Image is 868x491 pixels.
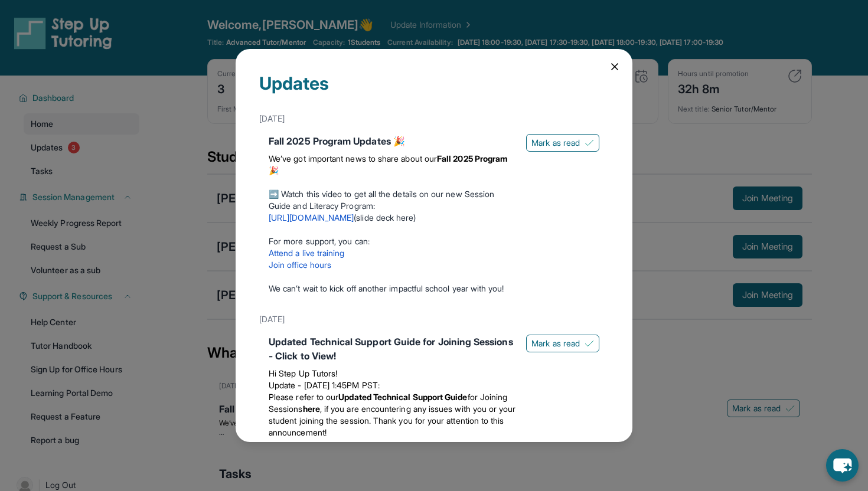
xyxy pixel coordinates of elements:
[269,260,331,270] a: Join office hours
[269,212,354,222] a: [URL][DOMAIN_NAME]
[269,392,338,402] span: Please refer to our
[269,153,437,163] span: We’ve got important news to share about our
[269,404,516,437] span: , if you are encountering any issues with you or your student joining the session. Thank you for ...
[526,335,599,352] button: Mark as read
[338,392,467,402] strong: Updated Technical Support Guide
[259,309,609,330] div: [DATE]
[269,335,517,363] div: Updated Technical Support Guide for Joining Sessions - Click to View!
[269,134,517,148] div: Fall 2025 Program Updates 🎉
[269,368,337,378] span: Hi Step Up Tutors!
[259,73,609,108] div: Updates
[269,189,494,211] span: ➡️ Watch this video to get all the details on our new Session Guide and Literacy Program:
[437,153,507,163] strong: Fall 2025 Program
[585,339,594,348] img: Mark as read
[269,165,279,175] span: 🎉
[269,380,380,390] span: Update - [DATE] 1:45PM PST:
[269,236,370,246] span: For more support, you can:
[531,137,580,149] span: Mark as read
[303,404,320,414] a: here
[269,248,345,258] a: Attend a live training
[826,449,859,482] button: chat-button
[269,283,504,293] span: We can’t wait to kick off another impactful school year with you!
[531,338,580,349] span: Mark as read
[585,138,594,148] img: Mark as read
[526,134,599,152] button: Mark as read
[269,212,517,224] p: ( )
[356,212,413,222] a: slide deck here
[259,108,609,129] div: [DATE]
